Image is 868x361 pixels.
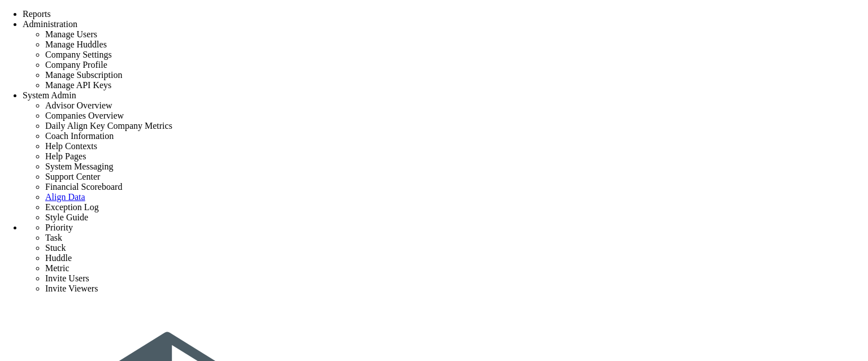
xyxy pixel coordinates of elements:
[45,29,97,39] span: Manage Users
[45,151,86,161] span: Help Pages
[45,60,107,69] span: Company Profile
[45,162,113,171] span: System Messaging
[45,192,85,202] a: Align Data
[23,19,77,29] span: Administration
[45,80,111,90] span: Manage API Keys
[45,223,73,232] span: Priority
[45,202,99,212] span: Exception Log
[45,121,172,131] span: Daily Align Key Company Metrics
[45,131,114,141] span: Coach Information
[45,233,62,242] span: Task
[45,253,72,263] span: Huddle
[45,40,107,49] span: Manage Huddles
[45,284,98,293] span: Invite Viewers
[45,70,122,80] span: Manage Subscription
[45,273,89,283] span: Invite Users
[45,263,70,273] span: Metric
[45,141,97,151] span: Help Contexts
[45,111,124,120] span: Companies Overview
[45,212,88,222] span: Style Guide
[45,50,112,59] span: Company Settings
[23,9,51,19] span: Reports
[45,101,112,110] span: Advisor Overview
[45,172,100,181] span: Support Center
[45,243,66,253] span: Stuck
[23,90,76,100] span: System Admin
[45,182,122,192] span: Financial Scoreboard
